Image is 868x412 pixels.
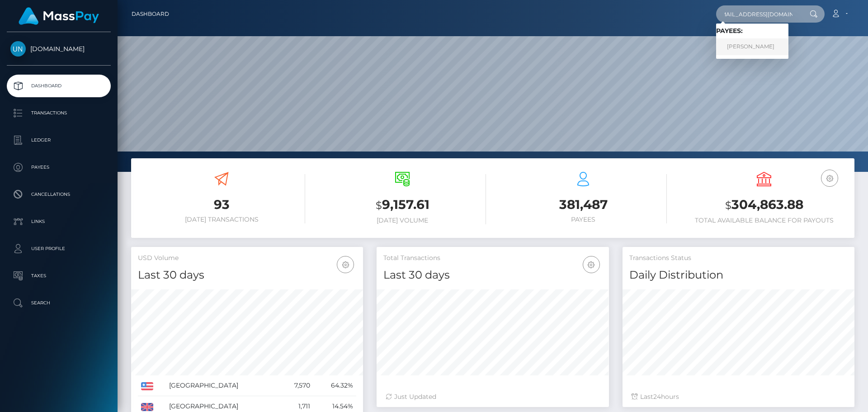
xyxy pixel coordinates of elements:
h6: Payees: [716,27,788,35]
a: Dashboard [7,75,111,97]
p: Dashboard [10,79,107,93]
h4: Daily Distribution [629,267,848,283]
td: [GEOGRAPHIC_DATA] [166,375,280,396]
p: Links [10,215,107,228]
p: Taxes [10,269,107,283]
p: Ledger [10,133,107,147]
h4: Last 30 days [138,267,356,283]
div: Just Updated [386,392,599,402]
a: Ledger [7,129,111,152]
a: Transactions [7,102,111,124]
img: US.png [141,382,153,390]
p: Cancellations [10,188,107,201]
h4: Last 30 days [383,267,602,283]
h6: [DATE] Volume [319,217,486,224]
a: Dashboard [132,5,169,24]
td: 64.32% [313,375,356,396]
a: [PERSON_NAME] [716,38,788,55]
h5: Total Transactions [383,254,602,263]
p: User Profile [10,242,107,256]
img: MassPay Logo [19,7,99,25]
div: Last hours [632,392,845,402]
small: $ [725,199,731,212]
input: Search... [716,5,801,23]
h3: 93 [138,196,305,213]
h3: 9,157.61 [319,196,486,214]
span: [DOMAIN_NAME] [7,45,111,53]
a: User Profile [7,237,111,260]
td: 7,570 [280,375,313,396]
h3: 304,863.88 [680,196,848,214]
p: Payees [10,161,107,174]
img: Unlockt.me [10,41,26,57]
h6: Total Available Balance for Payouts [680,217,848,224]
h6: [DATE] Transactions [138,216,305,223]
a: Taxes [7,265,111,287]
a: Cancellations [7,183,111,206]
img: GB.png [141,403,153,411]
p: Transactions [10,106,107,120]
h3: 381,487 [500,196,667,213]
small: $ [376,199,382,212]
h6: Payees [500,216,667,223]
h5: Transactions Status [629,254,848,263]
span: 24 [653,393,661,401]
h5: USD Volume [138,254,356,263]
a: Payees [7,156,111,179]
p: Search [10,296,107,310]
a: Links [7,210,111,233]
a: Search [7,292,111,314]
